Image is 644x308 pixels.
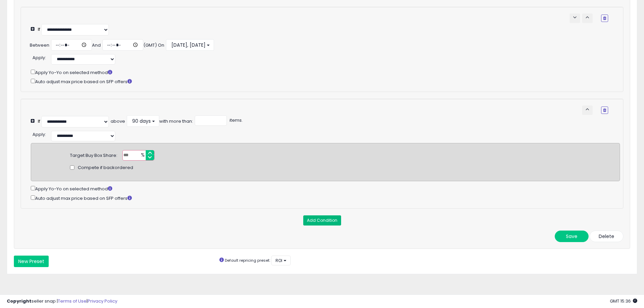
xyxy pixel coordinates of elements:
[276,258,282,263] span: ROI
[572,14,578,21] span: keyboard_arrow_down
[58,298,87,304] a: Terms of Use
[555,231,589,242] button: Save
[78,165,133,171] span: Compete if backordered
[271,256,291,265] button: ROI
[610,298,637,304] span: 2025-09-15 15:36 GMT
[570,14,580,23] button: keyboard_arrow_down
[32,129,46,138] div: :
[131,118,151,124] span: 90 days
[166,39,214,51] button: [DATE], [DATE]
[7,298,31,304] strong: Copyright
[170,42,206,48] span: [DATE], [DATE]
[88,298,117,304] a: Privacy Policy
[590,231,623,242] button: Delete
[127,115,159,127] button: 90 days
[159,118,193,125] div: with more than:
[31,77,620,85] div: Auto adjust max price based on SFP offers
[30,42,49,49] div: Between
[582,14,593,23] button: keyboard_arrow_up
[31,185,620,192] div: Apply Yo-Yo on selected method
[584,106,591,113] span: keyboard_arrow_up
[14,256,49,267] button: New Preset
[137,150,148,161] span: %
[225,258,270,263] small: Default repricing preset:
[32,131,45,138] span: Apply
[92,42,101,49] div: And
[603,16,606,20] i: Remove Condition
[111,118,125,125] div: above
[143,42,164,49] div: (GMT) On
[31,194,620,202] div: Auto adjust max price based on SFP offers
[603,108,606,112] i: Remove Condition
[229,117,243,123] span: items.
[7,298,117,305] div: seller snap | |
[582,105,593,115] button: keyboard_arrow_up
[584,14,591,21] span: keyboard_arrow_up
[31,68,620,76] div: Apply Yo-Yo on selected method
[303,215,341,226] button: Add Condition
[32,52,46,61] div: :
[32,54,45,61] span: Apply
[70,150,117,159] div: Target Buy Box Share:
